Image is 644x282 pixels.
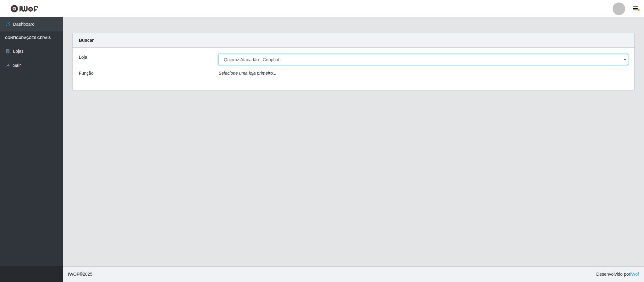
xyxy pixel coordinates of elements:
i: Selecione uma loja primeiro... [218,71,276,76]
label: Função [79,70,94,77]
span: IWOF [68,272,80,277]
span: © 2025 . [68,271,94,278]
label: Loja [79,54,87,61]
img: CoreUI Logo [10,5,38,13]
strong: Buscar [79,38,94,43]
span: Desenvolvido por [596,271,639,278]
a: iWof [630,272,639,277]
